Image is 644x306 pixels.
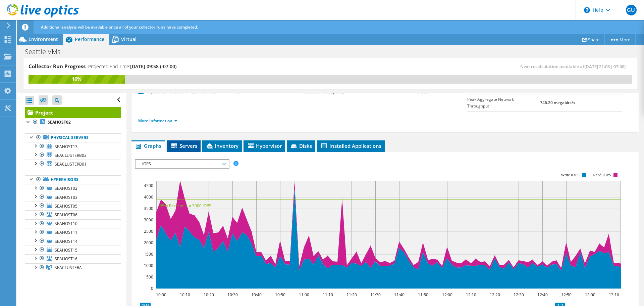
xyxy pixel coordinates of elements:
[204,292,214,298] text: 10:20
[251,292,262,298] text: 10:40
[25,175,121,184] a: Hypervisors
[25,219,121,228] a: SEAHOST10
[130,63,176,70] span: [DATE] 09:58 (-07:00)
[156,292,166,298] text: 10:00
[41,24,198,30] span: Additional analysis will be available once all of your collector runs have completed.
[55,203,77,209] span: SEAHOST05
[55,194,77,200] span: SEAHOST03
[55,247,77,253] span: SEAHOST15
[48,119,71,125] b: SEAHOST02
[55,152,87,158] span: SEACLUSTERB02
[467,96,540,110] label: Peak Aggregate Network Throughput
[25,184,121,193] a: SEAHOST02
[25,107,121,118] a: Project
[25,237,121,246] a: SEAHOST14
[604,34,636,45] a: More
[144,251,153,257] text: 1500
[626,5,637,15] span: GU
[584,63,626,70] span: [DATE] 21:03 (-07:00)
[25,254,121,263] a: SEAHOST16
[170,142,197,149] span: Servers
[540,100,575,105] b: 746.20 megabits/s
[29,36,58,42] span: Environment
[55,221,77,226] span: SEAHOST10
[442,292,452,298] text: 12:00
[514,292,524,298] text: 12:30
[417,89,427,95] b: 0 GiB
[235,89,240,95] b: 15
[55,212,77,218] span: SEAHOST06
[290,142,312,149] span: Disks
[151,286,153,291] text: 0
[520,63,629,70] span: Next recalculation available at
[25,118,121,127] a: SEAHOST02
[394,292,405,298] text: 11:40
[320,142,381,149] span: Installed Applications
[180,292,190,298] text: 10:10
[25,263,121,272] a: SEACLUSTERA
[466,292,476,298] text: 12:10
[227,292,238,298] text: 10:30
[144,228,153,234] text: 2500
[55,256,77,262] span: SEAHOST16
[55,265,82,270] span: SEACLUSTERA
[25,228,121,237] a: SEAHOST11
[25,160,121,168] a: SEACLUSTERB01
[55,161,87,167] span: SEACLUSTERB01
[275,292,285,298] text: 10:50
[135,142,161,149] span: Graphs
[206,142,238,149] span: Inventory
[144,240,153,246] text: 2000
[25,193,121,202] a: SEAHOST03
[370,292,381,298] text: 11:30
[561,173,580,177] text: Write IOPS
[138,118,177,124] a: More Information
[609,292,619,298] text: 13:10
[75,36,104,42] span: Performance
[585,292,595,298] text: 13:00
[55,185,77,191] span: SEAHOST02
[139,160,225,168] span: IOPS
[25,133,121,142] a: Physical Servers
[490,292,500,298] text: 12:20
[55,238,77,244] span: SEAHOST14
[160,203,211,209] text: 95th Percentile = 3900 IOPS
[299,292,309,298] text: 11:00
[144,194,153,200] text: 4000
[88,63,176,70] h4: Projected End Time:
[25,246,121,254] a: SEAHOST15
[418,292,428,298] text: 11:50
[22,48,71,55] h1: Seattle VMs
[25,210,121,219] a: SEAHOST06
[144,217,153,223] text: 3000
[561,292,572,298] text: 12:50
[25,142,121,151] a: SEAHOST13
[323,292,333,298] text: 11:10
[144,183,153,188] text: 4500
[144,206,153,211] text: 3500
[29,75,125,83] div: 16%
[247,142,282,149] span: Hypervisor
[593,173,611,177] text: Read IOPS
[346,292,357,298] text: 11:20
[584,7,590,13] svg: \n
[25,151,121,160] a: SEACLUSTERB02
[144,263,153,268] text: 1000
[146,274,153,280] text: 500
[577,34,605,45] a: Share
[55,144,77,149] span: SEAHOST13
[537,292,548,298] text: 12:40
[55,229,77,235] span: SEAHOST11
[121,36,137,42] span: Virtual
[25,202,121,210] a: SEAHOST05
